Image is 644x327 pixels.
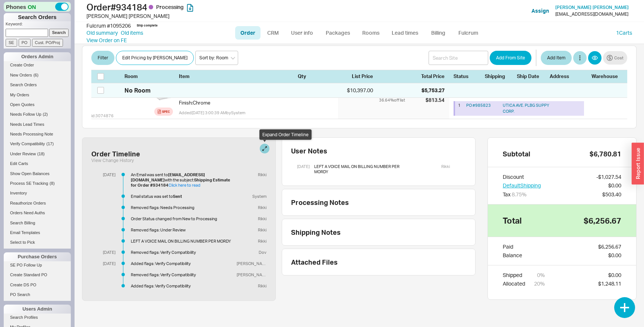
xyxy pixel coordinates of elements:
div: $6,256.67 [584,217,621,225]
div: System [249,194,266,199]
a: My Orders [4,91,71,99]
input: Search [49,29,69,37]
div: $0.00 [608,271,621,279]
a: Billing [425,26,451,40]
span: Verify Compatibility [10,141,45,146]
div: Ship Date [517,73,545,80]
div: No Room [124,86,151,94]
a: Needs Processing Note [4,130,71,138]
div: Rikki [255,283,266,289]
div: Phones [4,2,71,12]
div: $5,753.27 [422,87,445,94]
div: $813.54 [426,97,445,103]
a: Verify Compatibility(17) [4,140,71,148]
div: Tax [503,191,541,198]
button: Filter [91,50,114,65]
div: Allocated [503,280,525,287]
a: Search Billing [4,219,71,227]
div: Rikki [255,239,266,244]
div: $0.00 [608,252,621,259]
div: Removed flags: Under Review [131,227,234,233]
div: Shipping [485,73,512,80]
div: Paid [503,243,522,250]
p: Keyword: [6,21,71,29]
span: ON [28,3,36,11]
div: Rikki [255,172,266,177]
a: Click here to read [168,183,201,188]
a: Create Standard PO [4,271,71,279]
div: Finish : Chrome [179,99,292,106]
a: Email Templates [4,229,71,237]
div: Attached Files [291,258,338,266]
a: Process SE Tracking(8) [4,180,71,187]
div: Users Admin [4,305,71,314]
a: Spec [154,108,173,116]
button: DefaultShipping [503,182,541,189]
a: User info [285,26,319,40]
div: [PERSON_NAME] [234,272,266,277]
button: Edit Pricing by [PERSON_NAME] [116,50,194,65]
div: Rikki [255,205,266,210]
div: Removed flags: Verify Compatibility [131,272,234,277]
span: ( 6 ) [34,73,38,77]
div: An Email was sent to with the subject: [131,172,234,188]
div: $503.40 [602,191,621,198]
span: Needs Processing Note [10,132,53,136]
a: CRM [262,26,284,40]
div: [EMAIL_ADDRESS][DOMAIN_NAME] [555,12,628,17]
span: Add From Site [496,53,525,62]
div: Purchase Orders [4,252,71,261]
a: Show Open Balances [4,170,71,178]
h1: Search Orders [4,13,71,21]
div: Added flags: Verify Compatibility [131,283,234,289]
b: [EMAIL_ADDRESS][DOMAIN_NAME] [131,172,205,183]
span: id: 3074876 [91,113,114,119]
div: $6,256.67 [598,243,621,250]
div: Orders Admin [4,52,71,61]
div: Total [503,217,522,225]
a: Packages [320,26,355,40]
div: Shipped [503,271,525,279]
a: View Order on FE [86,37,127,43]
a: Order [235,26,261,40]
div: [DATE] [297,162,310,177]
span: ( 2 ) [43,112,48,116]
div: $10,397.00 [338,87,373,94]
a: Needs Follow Up(2) [4,110,71,118]
span: Add Item [547,53,565,62]
div: Order Timeline [91,150,140,158]
input: SE [6,39,17,47]
div: [DATE] [97,172,116,177]
button: Add Item [541,50,572,65]
div: [DATE] [97,250,116,255]
div: $0.00 [608,182,621,189]
a: Search Orders [4,81,71,89]
div: [DATE] [97,261,116,266]
input: Cust. PO/Proj [32,39,63,47]
a: 1Carts [616,29,632,36]
a: Select to Pick [4,239,71,246]
div: Subtotal [503,150,530,158]
div: User Notes [291,147,472,155]
div: - $1,027.54 [596,173,621,181]
div: Order Status changed from New to Processing [131,216,234,221]
a: Lead times [386,26,424,40]
button: Add From Site [490,50,531,65]
a: SE PO Follow Up [4,261,71,269]
input: Search Site [429,50,488,65]
input: PO [19,39,31,47]
div: Discount [503,173,541,181]
a: Search Profiles [4,314,71,321]
div: Warehouse [591,73,621,80]
a: Create Order [4,61,71,69]
div: Processing Notes [291,198,466,206]
div: [PERSON_NAME] [PERSON_NAME] [86,12,324,20]
a: Old items [121,29,143,37]
div: Rikki [255,216,266,221]
span: UTICA AVE. PLBG SUPPY CORP. [503,103,549,113]
a: Fulcrum [453,26,483,40]
button: Cost [603,51,627,64]
b: Sent [173,194,182,199]
a: Rooms [357,26,385,40]
span: Under Review [10,152,36,156]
